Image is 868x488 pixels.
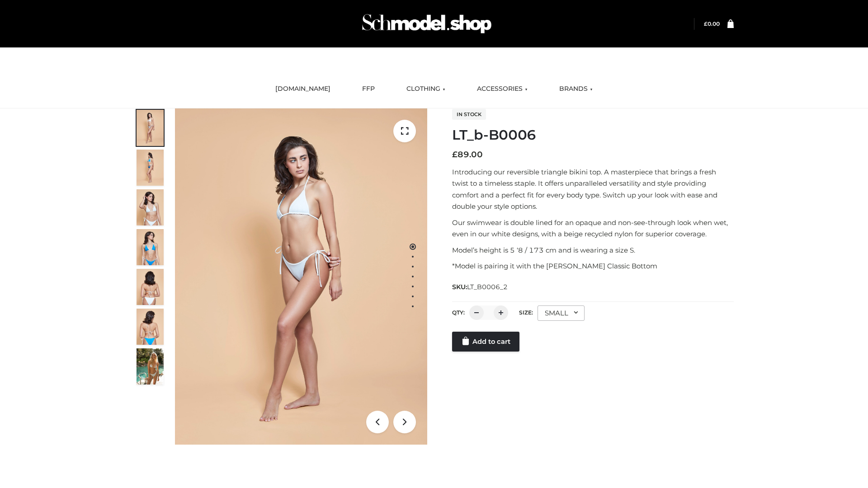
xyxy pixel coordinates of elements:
[400,79,452,99] a: CLOTHING
[137,269,164,305] img: ArielClassicBikiniTop_CloudNine_AzureSky_OW114ECO_7-scaled.jpg
[704,20,720,27] a: £0.00
[452,217,734,240] p: Our swimwear is double lined for an opaque and non-see-through look when wet, even in our white d...
[355,79,382,99] a: FFP
[452,282,509,292] span: SKU:
[137,309,164,345] img: ArielClassicBikiniTop_CloudNine_AzureSky_OW114ECO_8-scaled.jpg
[452,332,519,352] a: Add to cart
[470,79,534,99] a: ACCESSORIES
[452,150,483,160] bdi: 89.00
[467,283,508,291] span: LT_B0006_2
[452,127,734,143] h1: LT_b-B0006
[137,189,164,225] img: ArielClassicBikiniTop_CloudNine_AzureSky_OW114ECO_3-scaled.jpg
[359,6,495,42] img: Schmodel Admin 964
[452,244,734,256] p: Model’s height is 5 ‘8 / 173 cm and is wearing a size S.
[452,150,458,160] span: £
[704,20,708,27] span: £
[452,109,486,120] span: In stock
[452,309,465,316] label: QTY:
[137,150,164,186] img: ArielClassicBikiniTop_CloudNine_AzureSky_OW114ECO_2-scaled.jpg
[137,229,164,265] img: ArielClassicBikiniTop_CloudNine_AzureSky_OW114ECO_4-scaled.jpg
[704,20,720,27] bdi: 0.00
[452,166,734,212] p: Introducing our reversible triangle bikini top. A masterpiece that brings a fresh twist to a time...
[137,110,164,146] img: ArielClassicBikiniTop_CloudNine_AzureSky_OW114ECO_1-scaled.jpg
[175,108,427,445] img: LT_b-B0006
[452,260,734,272] p: *Model is pairing it with the [PERSON_NAME] Classic Bottom
[269,79,337,99] a: [DOMAIN_NAME]
[137,348,164,385] img: Arieltop_CloudNine_AzureSky2.jpg
[519,309,533,316] label: Size:
[538,305,585,321] div: SMALL
[552,79,599,99] a: BRANDS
